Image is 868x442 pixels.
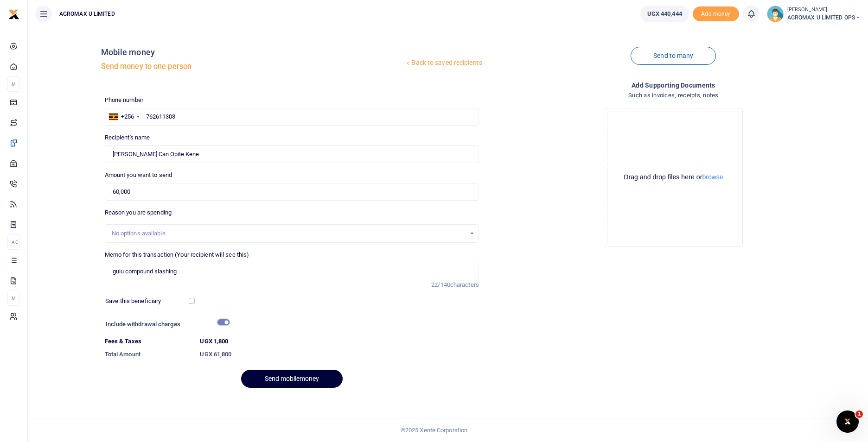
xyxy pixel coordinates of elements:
[105,108,142,125] div: Uganda: +256
[693,10,739,17] a: Add money
[106,321,225,328] h6: Include withdrawal charges
[101,62,405,71] h5: Send money to one person
[101,47,405,57] h4: Mobile money
[105,263,479,280] input: Enter extra information
[105,95,143,105] label: Phone number
[702,174,723,180] button: browse
[105,351,193,358] h6: Total Amount
[105,183,479,201] input: UGX
[105,133,150,142] label: Recipient's name
[855,410,863,418] span: 1
[767,6,784,22] img: profile-user
[105,170,172,180] label: Amount you want to send
[693,6,739,22] span: Add money
[787,13,861,22] span: AGROMAX U LIMITED OPS
[200,337,228,346] label: UGX 1,800
[787,6,861,14] small: [PERSON_NAME]
[637,6,693,22] li: Wallet ballance
[631,47,716,65] a: Send to many
[200,351,479,358] h6: UGX 61,800
[608,173,739,182] div: Drag and drop files here or
[8,9,19,20] img: logo-small
[486,90,861,101] h4: Such as invoices, receipts, notes
[105,108,479,126] input: Enter phone number
[836,410,859,433] iframe: Intercom live chat
[450,281,479,288] span: characters
[105,145,479,163] input: Loading name...
[101,337,197,346] dt: Fees & Taxes
[604,108,743,247] div: File Uploader
[486,80,861,90] h4: Add supporting Documents
[105,208,172,217] label: Reason you are spending
[121,112,134,121] div: +256
[647,9,682,19] span: UGX 440,444
[404,55,483,71] a: Back to saved recipients
[8,10,19,17] a: logo-small logo-large logo-large
[105,250,249,259] label: Memo for this transaction (Your recipient will see this)
[431,281,450,288] span: 22/140
[105,297,161,306] label: Save this beneficiary
[767,6,861,22] a: profile-user [PERSON_NAME] AGROMAX U LIMITED OPS
[693,6,739,22] li: Toup your wallet
[112,229,466,238] div: No options available.
[7,290,20,306] li: M
[56,10,119,18] span: AGROMAX U LIMITED
[7,76,20,92] li: M
[241,370,343,388] button: Send mobilemoney
[640,6,689,22] a: UGX 440,444
[7,234,20,250] li: Ac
